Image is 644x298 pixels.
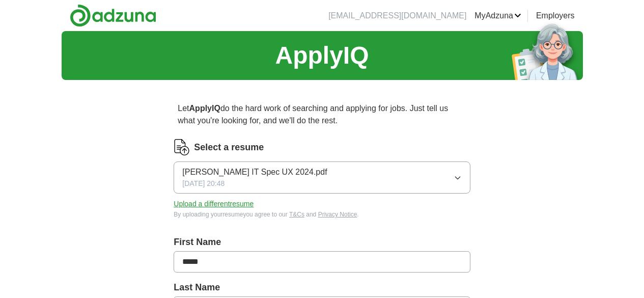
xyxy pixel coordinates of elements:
[275,37,369,74] h1: ApplyIQ
[474,10,521,22] a: MyAdzuna
[182,166,327,178] span: [PERSON_NAME] IT Spec UX 2024.pdf
[174,281,470,294] label: Last Name
[174,235,470,249] label: First Name
[194,141,264,154] label: Select a resume
[189,104,220,113] strong: ApplyIQ
[174,139,190,155] img: CV Icon
[70,4,156,27] img: Adzuna logo
[174,210,470,219] div: By uploading your resume you agree to our and .
[318,211,357,218] a: Privacy Notice
[536,10,575,22] a: Employers
[174,199,254,209] button: Upload a differentresume
[174,98,470,131] p: Let do the hard work of searching and applying for jobs. Just tell us what you're looking for, an...
[328,10,466,22] li: [EMAIL_ADDRESS][DOMAIN_NAME]
[289,211,304,218] a: T&Cs
[182,178,225,189] span: [DATE] 20:48
[174,161,470,194] button: [PERSON_NAME] IT Spec UX 2024.pdf[DATE] 20:48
